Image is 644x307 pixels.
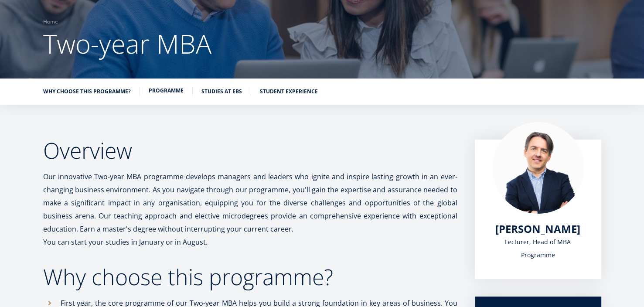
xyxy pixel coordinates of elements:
a: Studies at EBS [201,87,242,96]
span: Technology Innovation MBA [10,144,84,152]
a: Student experience [260,87,318,96]
span: One-year MBA (in Estonian) [10,121,81,129]
input: Technology Innovation MBA [2,144,8,150]
a: [PERSON_NAME] [495,222,580,235]
span: Two-year MBA [10,133,48,140]
img: Marko Rillo [492,122,584,214]
p: You can start your studies in January or in August. [43,235,457,249]
span: Two-year MBA [43,26,211,61]
a: Home [43,17,58,26]
h2: Why choose this programme? [43,266,457,288]
a: Programme [149,86,184,95]
a: Why choose this programme? [43,87,131,96]
div: Lecturer, Head of MBA Programme [492,235,584,262]
span: Last Name [207,0,235,8]
h2: Overview [43,140,457,161]
p: Our innovative Two-year MBA programme develops managers and leaders who ignite and inspire lastin... [43,170,457,235]
input: One-year MBA (in Estonian) [2,122,8,127]
input: Two-year MBA [2,133,8,139]
span: [PERSON_NAME] [495,222,580,236]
